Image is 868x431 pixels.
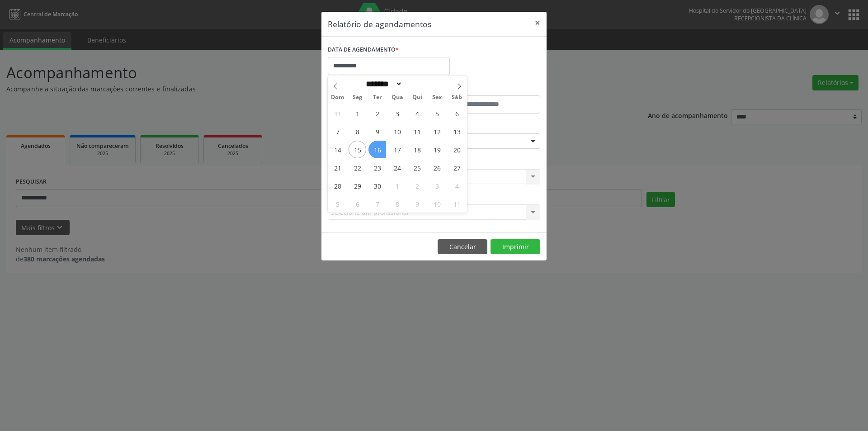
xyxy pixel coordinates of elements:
span: Setembro 28, 2025 [329,177,346,194]
span: Qui [407,95,427,100]
button: Close [528,12,547,34]
span: Seg [348,95,368,100]
span: Outubro 4, 2025 [448,177,466,194]
span: Setembro 4, 2025 [408,104,426,122]
span: Sex [427,95,447,100]
span: Setembro 6, 2025 [448,104,466,122]
span: Setembro 22, 2025 [349,159,366,176]
span: Qua [387,95,407,100]
input: Year [402,79,432,89]
button: Cancelar [438,239,487,255]
span: Outubro 9, 2025 [408,195,426,213]
span: Outubro 5, 2025 [329,195,346,213]
span: Outubro 2, 2025 [408,177,426,194]
span: Setembro 11, 2025 [408,123,426,140]
span: Setembro 21, 2025 [329,159,346,176]
button: Imprimir [491,239,540,255]
span: Setembro 20, 2025 [448,141,466,158]
span: Setembro 24, 2025 [388,159,406,176]
span: Setembro 9, 2025 [368,123,386,140]
span: Setembro 16, 2025 [368,141,386,158]
span: Setembro 17, 2025 [388,141,406,158]
span: Outubro 3, 2025 [428,177,446,194]
select: Month [363,79,402,89]
span: Setembro 1, 2025 [349,104,366,122]
span: Setembro 29, 2025 [349,177,366,194]
span: Outubro 6, 2025 [349,195,366,213]
span: Agosto 31, 2025 [329,104,346,122]
span: Setembro 30, 2025 [368,177,386,194]
span: Setembro 23, 2025 [368,159,386,176]
h5: Relatório de agendamentos [328,18,431,30]
span: Setembro 26, 2025 [428,159,446,176]
span: Sáb [447,95,467,100]
span: Setembro 10, 2025 [388,123,406,140]
span: Setembro 7, 2025 [329,123,346,140]
span: Setembro 25, 2025 [408,159,426,176]
span: Outubro 10, 2025 [428,195,446,213]
label: ATÉ [436,81,540,95]
span: Outubro 1, 2025 [388,177,406,194]
span: Setembro 2, 2025 [368,104,386,122]
span: Setembro 13, 2025 [448,123,466,140]
span: Setembro 3, 2025 [388,104,406,122]
span: Ter [368,95,387,100]
span: Outubro 7, 2025 [368,195,386,213]
span: Setembro 15, 2025 [349,141,366,158]
span: Setembro 8, 2025 [349,123,366,140]
span: Setembro 19, 2025 [428,141,446,158]
span: Outubro 11, 2025 [448,195,466,213]
span: Dom [328,95,348,100]
span: Setembro 5, 2025 [428,104,446,122]
span: Setembro 27, 2025 [448,159,466,176]
span: Setembro 12, 2025 [428,123,446,140]
span: Outubro 8, 2025 [388,195,406,213]
label: DATA DE AGENDAMENTO [328,43,399,57]
span: Setembro 14, 2025 [329,141,346,158]
span: Setembro 18, 2025 [408,141,426,158]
